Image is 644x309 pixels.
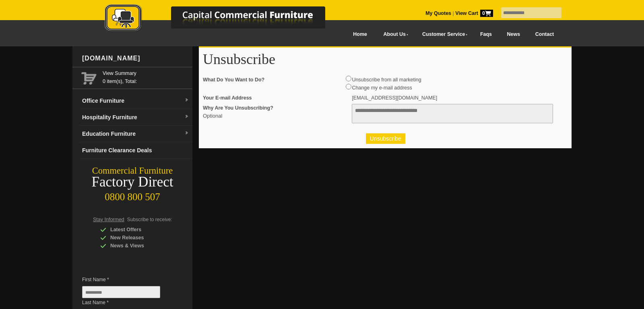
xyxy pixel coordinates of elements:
[375,25,413,44] a: About Us
[352,85,412,91] label: Change my e-mail address
[79,142,192,159] a: Furniture Clearance Deals
[203,112,348,120] span: Optional
[72,165,192,176] div: Commercial Furniture
[103,69,189,84] span: 0 item(s), Total:
[127,217,172,222] span: Subscribe to receive:
[346,76,351,81] input: What Do You Want to Do?
[82,286,160,298] input: First Name *
[83,4,364,36] a: Capital Commercial Furniture Logo
[79,46,192,71] div: [DOMAIN_NAME]
[480,10,493,17] span: 0
[203,104,348,112] span: Why Are You Unsubscribing?
[366,133,405,144] button: Unsubscribe
[72,187,192,203] div: 0800 800 507
[184,114,189,119] img: dropdown
[203,94,348,102] span: Your E-mail Address
[79,93,192,109] a: Office Furnituredropdown
[72,176,192,188] div: Factory Direct
[100,226,177,234] div: Latest Offers
[93,217,124,222] span: Stay Informed
[528,25,561,44] a: Contact
[103,69,189,77] a: View Summary
[500,25,528,44] a: News
[413,25,473,44] a: Customer Service
[352,104,553,123] textarea: Why Are You Unsubscribing?
[100,242,177,250] div: News & Views
[79,126,192,142] a: Education Furnituredropdown
[82,299,172,307] span: Last Name *
[455,10,493,16] strong: View Cart
[454,10,493,16] a: View Cart0
[352,77,421,83] label: Unsubscribe from all marketing
[203,52,576,67] h1: Unsubscribe
[473,25,500,44] a: Faqs
[83,4,364,33] img: Capital Commercial Furniture Logo
[79,109,192,126] a: Hospitality Furnituredropdown
[352,93,576,103] div: [EMAIL_ADDRESS][DOMAIN_NAME]
[184,131,189,136] img: dropdown
[346,84,351,89] input: What Do You Want to Do?
[184,98,189,103] img: dropdown
[100,234,177,242] div: New Releases
[425,10,451,16] a: My Quotes
[82,276,172,284] span: First Name *
[203,76,348,84] span: What Do You Want to Do?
